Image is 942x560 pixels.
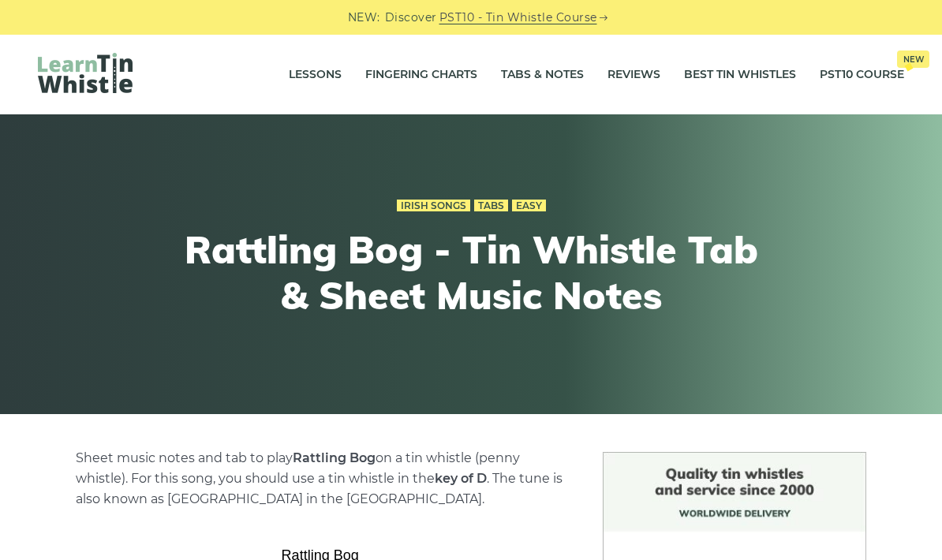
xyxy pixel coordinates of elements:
a: Fingering Charts [365,55,477,95]
a: Reviews [607,55,660,95]
span: New [897,50,929,68]
a: Best Tin Whistles [684,55,796,95]
p: Sheet music notes and tab to play on a tin whistle (penny whistle). For this song, you should use... [76,448,566,510]
a: Easy [512,200,546,212]
h1: Rattling Bog - Tin Whistle Tab & Sheet Music Notes [181,227,761,318]
strong: key of D [435,471,487,486]
a: Irish Songs [397,200,470,212]
a: PST10 CourseNew [820,55,904,95]
img: LearnTinWhistle.com [38,53,133,93]
a: Lessons [289,55,342,95]
a: Tabs [474,200,508,212]
strong: Rattling Bog [293,450,376,465]
a: Tabs & Notes [501,55,584,95]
